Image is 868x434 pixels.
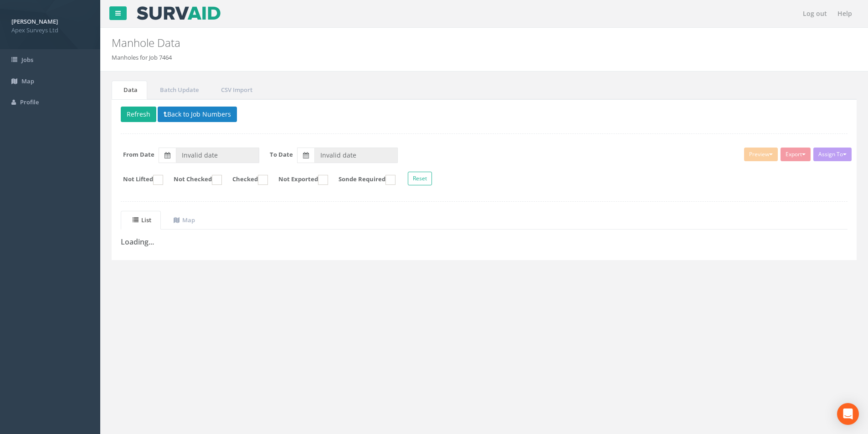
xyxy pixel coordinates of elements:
[20,98,39,106] span: Profile
[174,216,195,224] uib-tab-heading: Map
[813,148,852,161] button: Assign To
[112,81,147,99] a: Data
[164,175,222,185] label: Not Checked
[329,175,395,185] label: Sonde Required
[408,172,432,185] button: Reset
[121,238,847,246] h3: Loading...
[176,148,259,163] input: From Date
[837,403,859,425] div: Open Intercom Messenger
[781,148,811,161] button: Export
[112,53,172,62] li: Manholes for Job 7464
[11,26,89,35] span: Apex Surveys Ltd
[121,107,156,122] button: Refresh
[121,211,161,230] a: List
[21,77,34,85] span: Map
[162,211,205,230] a: Map
[21,56,33,64] span: Jobs
[314,148,398,163] input: To Date
[270,150,293,159] label: To Date
[112,37,730,49] h2: Manhole Data
[11,17,58,26] strong: [PERSON_NAME]
[744,148,778,161] button: Preview
[133,216,151,224] uib-tab-heading: List
[148,81,208,99] a: Batch Update
[11,15,89,34] a: [PERSON_NAME] Apex Surveys Ltd
[158,107,237,122] button: Back to Job Numbers
[269,175,328,185] label: Not Exported
[114,175,163,185] label: Not Lifted
[223,175,268,185] label: Checked
[209,81,262,99] a: CSV Import
[123,150,154,159] label: From Date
